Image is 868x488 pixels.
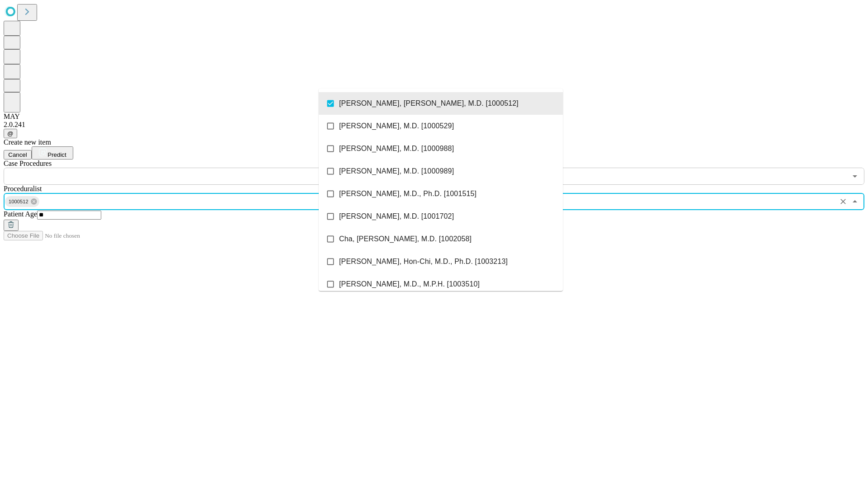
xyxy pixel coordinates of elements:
[339,188,476,199] span: [PERSON_NAME], M.D., Ph.D. [1001515]
[8,151,27,158] span: Cancel
[849,170,861,183] button: Open
[4,129,17,138] button: @
[7,130,14,137] span: @
[5,197,32,207] span: 1000512
[339,98,519,109] span: [PERSON_NAME], [PERSON_NAME], M.D. [1000512]
[339,211,454,222] span: [PERSON_NAME], M.D. [1001702]
[5,196,39,207] div: 1000512
[339,234,472,244] span: Cha, [PERSON_NAME], M.D. [1002058]
[4,113,864,121] div: MAY
[4,160,52,167] span: Scheduled Procedure
[849,195,861,208] button: Close
[4,210,37,218] span: Patient Age
[339,121,454,131] span: [PERSON_NAME], M.D. [1000529]
[339,166,454,177] span: [PERSON_NAME], M.D. [1000989]
[837,195,849,208] button: Clear
[339,143,454,154] span: [PERSON_NAME], M.D. [1000988]
[4,121,864,129] div: 2.0.241
[47,151,66,158] span: Predict
[339,256,508,267] span: [PERSON_NAME], Hon-Chi, M.D., Ph.D. [1003213]
[32,146,73,160] button: Predict
[339,279,480,290] span: [PERSON_NAME], M.D., M.P.H. [1003510]
[4,150,32,160] button: Cancel
[4,185,42,192] span: Proceduralist
[4,138,51,146] span: Create new item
